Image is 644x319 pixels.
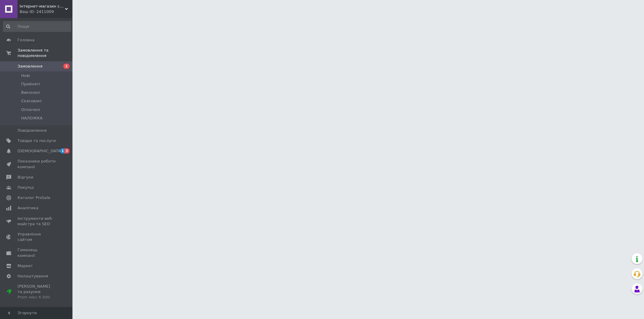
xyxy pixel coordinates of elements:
[20,9,72,14] div: Ваш ID: 2411009
[21,90,40,95] span: Виконані
[18,48,72,58] span: Замовлення та повідомлення
[21,81,40,87] span: Прийняті
[18,247,56,258] span: Гаманець компанії
[18,195,50,201] span: Каталог ProSale
[18,138,56,144] span: Товари та послуги
[18,273,48,279] span: Налаштування
[3,21,71,32] input: Пошук
[18,175,33,180] span: Відгуки
[18,37,34,43] span: Головна
[18,284,56,300] span: [PERSON_NAME] та рахунки
[18,232,56,242] span: Управління сайтом
[18,295,56,300] div: Prom мікс 6 000
[18,216,56,227] span: Інструменти веб-майстра та SEO
[18,205,38,211] span: Аналітика
[18,64,43,69] span: Замовлення
[65,148,69,153] span: 3
[20,4,65,9] span: Інтернет-магазин стильного одягу "Бірюза"
[21,115,43,121] span: НАЛОЖКА
[18,185,34,190] span: Покупці
[63,64,69,69] span: 2
[21,73,30,78] span: Нові
[60,148,65,153] span: 1
[18,159,56,169] span: Показники роботи компанії
[21,98,42,104] span: Скасовані
[18,128,47,133] span: Повідомлення
[18,263,33,269] span: Маркет
[21,107,40,112] span: Оплачені
[18,148,62,154] span: [DEMOGRAPHIC_DATA]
